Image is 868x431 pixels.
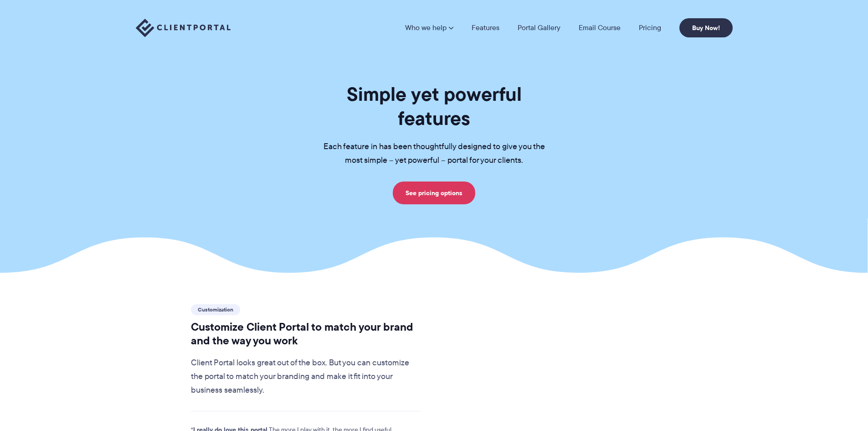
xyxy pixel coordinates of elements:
[309,140,560,167] p: Each feature in has been thoughtfully designed to give you the most simple – yet powerful – porta...
[191,356,421,397] p: Client Portal looks great out of the box. But you can customize the portal to match your branding...
[472,24,499,31] a: Features
[518,24,560,31] a: Portal Gallery
[405,24,453,31] a: Who we help
[191,320,421,348] h2: Customize Client Portal to match your brand and the way you work
[639,24,661,31] a: Pricing
[191,304,240,315] span: Customization
[393,182,475,204] a: See pricing options
[309,82,560,130] h1: Simple yet powerful features
[679,18,733,37] a: Buy Now!
[579,24,621,31] a: Email Course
